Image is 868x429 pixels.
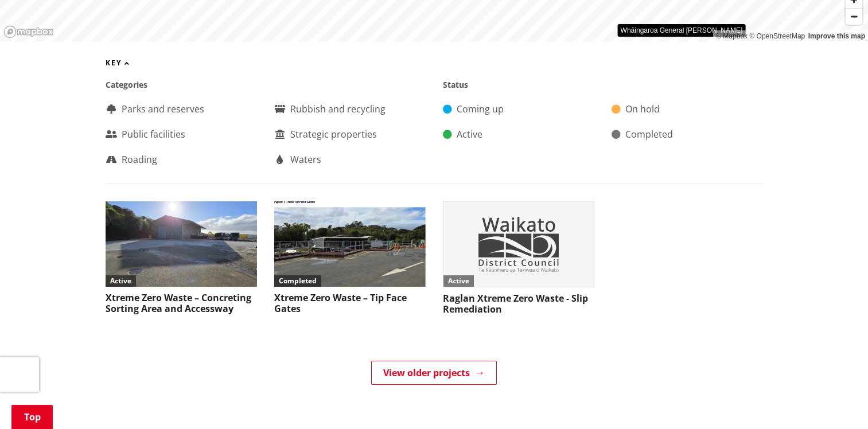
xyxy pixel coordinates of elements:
[11,405,53,429] a: Top
[106,275,136,287] div: Active
[106,59,131,67] button: Key
[612,127,763,141] div: Completed
[808,32,865,40] a: Improve this map
[106,102,257,116] div: Parks and reserves
[274,275,321,287] div: Completed
[274,102,426,116] div: Rubbish and recycling
[846,8,862,25] button: Zoom out
[106,201,257,287] img: PR 24297 Xtreme Zero Waste - Concreting Sorting Area and Accessway
[612,102,763,116] div: On hold
[106,292,257,314] h3: Xtreme Zero Waste – Concreting Sorting Area and Accessway
[274,292,426,314] h3: Xtreme Zero Waste – Tip Face Gates
[106,153,257,166] div: Roading
[274,153,426,166] div: Waters
[443,275,474,287] div: Active
[371,361,497,385] a: View older projects
[106,79,426,91] div: Categories
[3,25,54,38] a: Mapbox homepage
[716,32,748,40] a: Mapbox
[443,202,594,286] img: image-fallback.svg
[443,201,594,315] a: ActiveRaglan Xtreme Zero Waste - Slip Remediation
[846,9,862,25] span: Zoom out
[274,201,426,287] img: PR 24130 Raglan resource recovery center tip face gates
[749,32,805,40] a: OpenStreetMap
[815,381,857,422] iframe: Messenger Launcher
[621,27,743,34] div: Whāingaroa General [PERSON_NAME]
[274,201,426,314] a: CompletedXtreme Zero Waste – Tip Face Gates
[106,201,257,314] a: ActiveXtreme Zero Waste – Concreting Sorting Area and Accessway
[274,127,426,141] div: Strategic properties
[443,293,594,315] h3: Raglan Xtreme Zero Waste - Slip Remediation
[443,127,594,141] div: Active
[443,102,594,116] div: Coming up
[106,127,257,141] div: Public facilities
[443,79,763,91] div: Status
